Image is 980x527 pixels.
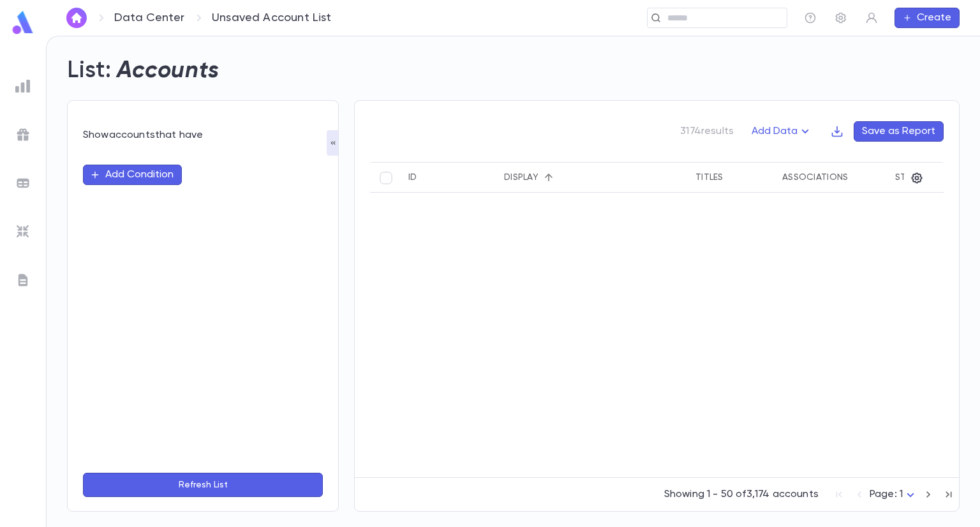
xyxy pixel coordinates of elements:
img: home_white.a664292cf8c1dea59945f0da9f25487c.svg [69,13,84,23]
img: campaigns_grey.99e729a5f7ee94e3726e6486bddda8f1.svg [15,127,31,142]
button: Refresh List [83,473,323,497]
h2: List: [67,57,112,85]
button: Add Data [744,121,820,142]
p: 3174 results [680,125,734,138]
p: Show accounts that have [83,129,323,142]
div: Associations [782,172,848,182]
button: Sort [538,167,559,188]
a: Data Center [114,11,184,25]
span: Page: 1 [870,489,903,500]
img: logo [10,10,36,35]
div: Display [504,172,538,182]
div: ID [408,172,417,182]
button: Add Condition [83,165,182,185]
button: Create [895,8,960,28]
div: Page: 1 [870,485,918,505]
button: Save as Report [854,121,944,142]
img: batches_grey.339ca447c9d9533ef1741baa751efc33.svg [15,175,31,191]
img: letters_grey.7941b92b52307dd3b8a917253454ce1c.svg [15,272,31,288]
img: imports_grey.530a8a0e642e233f2baf0ef88e8c9fcb.svg [15,224,31,239]
p: Showing 1 - 50 of 3,174 accounts [664,488,819,501]
img: reports_grey.c525e4749d1bce6a11f5fe2a8de1b229.svg [15,78,31,94]
h2: Accounts [117,57,219,85]
p: Unsaved Account List [212,11,332,25]
div: Street Address [895,172,970,182]
div: Titles [695,172,724,182]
